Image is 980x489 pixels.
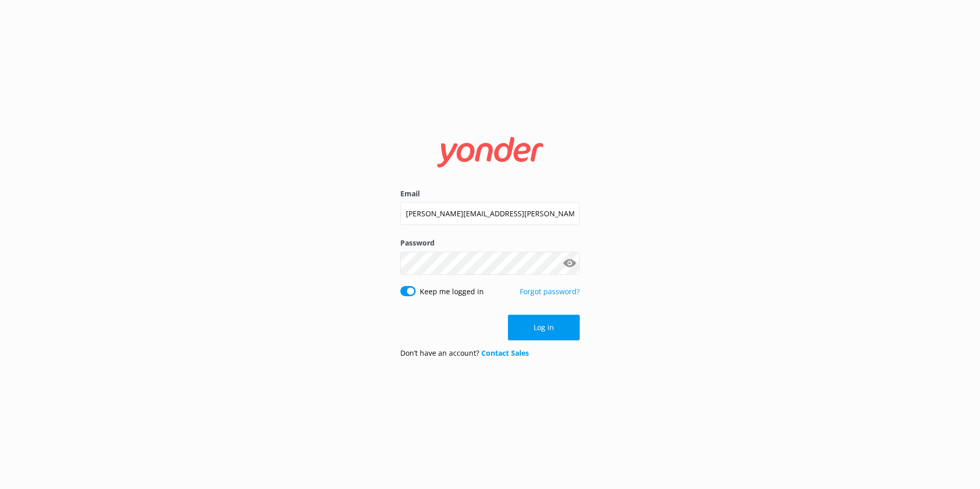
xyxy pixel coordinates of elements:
[400,202,580,225] input: user@emailaddress.com
[508,315,580,340] button: Log in
[559,253,580,273] button: Show password
[481,348,529,358] a: Contact Sales
[400,348,529,359] p: Don’t have an account?
[400,188,580,199] label: Email
[520,287,580,296] a: Forgot password?
[400,237,580,249] label: Password
[420,286,484,297] label: Keep me logged in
